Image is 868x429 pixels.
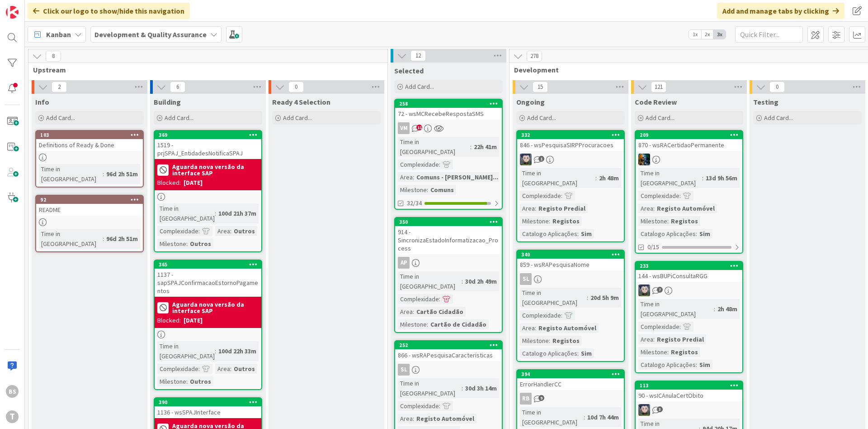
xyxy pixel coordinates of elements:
span: : [577,229,579,239]
div: 30d 3h 14m [463,383,499,393]
span: : [186,239,188,249]
div: Milestone [398,319,427,329]
span: : [439,159,440,169]
div: 258 [399,101,502,107]
div: 92README [36,196,143,216]
span: : [696,229,697,239]
div: Time in [GEOGRAPHIC_DATA] [398,137,470,157]
div: 3901136 - wsSPAJInterface [155,398,261,418]
div: Area [215,364,230,374]
div: Milestone [157,239,186,249]
a: 3691519 - prjSPAJ_EntidadesNotificaSPAJAguarda nova versão da interface SAPBlocked:[DATE]Time in ... [154,130,262,252]
span: : [595,173,597,183]
div: 1136 - wsSPAJInterface [155,406,261,418]
span: 15 [533,82,548,92]
div: Catalogo Aplicações [638,360,696,370]
div: 340 [517,251,624,259]
span: 11 [416,125,422,130]
div: SL [520,273,532,285]
div: 332 [521,132,624,138]
div: Complexidade [157,226,198,236]
span: : [439,401,440,411]
span: Add Card... [165,114,193,122]
div: Blocked: [157,316,181,325]
div: LS [517,154,624,165]
div: Time in [GEOGRAPHIC_DATA] [638,168,702,188]
div: Complexidade [398,294,439,304]
div: Sim [579,229,594,239]
span: : [714,304,715,314]
a: 233144 - wsBUPiConsultaRGGLSTime in [GEOGRAPHIC_DATA]:2h 48mComplexidade:Area:Registo PredialMile... [635,261,743,373]
div: 100d 21h 37m [216,208,259,218]
div: Registos [669,216,700,226]
div: Area [638,334,653,344]
a: 350914 - SincronizaEstadoInformatizacao_ProcessAPTime in [GEOGRAPHIC_DATA]:30d 2h 49mComplexidade... [394,217,503,333]
a: 340859 - wsRAPesquisaNomeSLTime in [GEOGRAPHIC_DATA]:20d 5h 9mComplexidade:Area:Registo Automóvel... [516,250,625,362]
img: LS [520,154,532,165]
div: LS [636,404,742,416]
div: 846 - wsPesquisaSIRPProcuracoes [517,139,624,151]
div: Cartão Cidadão [414,307,466,317]
div: 92 [36,196,143,204]
div: Complexidade [398,159,439,169]
span: : [215,208,216,218]
div: 90 - wsICAnulaCertObito [636,390,742,401]
div: 340859 - wsRAPesquisaNome [517,251,624,270]
span: : [427,319,428,329]
span: : [549,336,550,346]
span: : [186,376,188,386]
div: Registo Predial [536,203,588,213]
div: Time in [GEOGRAPHIC_DATA] [638,299,714,319]
b: Aguarda nova versão da interface SAP [172,301,259,314]
span: 2 [52,82,67,92]
div: AP [398,257,410,269]
div: SL [395,364,502,376]
div: Outros [188,239,213,249]
div: Add and manage tabs by clicking [717,3,844,19]
span: : [549,216,550,226]
span: : [413,307,414,317]
div: 113 [640,382,742,389]
div: Registo Automóvel [414,414,476,424]
div: RB [520,393,532,405]
div: 3691519 - prjSPAJ_EntidadesNotificaSPAJ [155,131,261,159]
div: 13d 9h 56m [703,173,740,183]
div: BS [6,385,19,398]
img: Visit kanbanzone.com [6,6,19,19]
div: 209870 - wsRACertidaoPermanente [636,131,742,151]
span: Add Card... [527,114,556,122]
a: 103Definitions of Ready & DoneTime in [GEOGRAPHIC_DATA]:96d 2h 51m [35,130,144,188]
span: : [702,173,703,183]
div: 1519 - prjSPAJ_EntidadesNotificaSPAJ [155,139,261,159]
span: 1x [689,30,701,39]
div: VM [395,122,502,134]
div: 394 [521,371,624,377]
div: Blocked: [157,178,181,188]
div: 72 - wsMCRecebeRespostaSMS [395,108,502,120]
div: Area [520,323,535,333]
div: Time in [GEOGRAPHIC_DATA] [39,229,103,249]
span: Add Card... [283,114,312,122]
div: 350914 - SincronizaEstadoInformatizacao_Process [395,218,502,254]
span: : [653,203,655,213]
div: Complexidade [398,401,439,411]
div: Catalogo Aplicações [520,229,577,239]
a: 3651137 - sapSPAJConfirmacaoEstornoPagamentosAguarda nova versão da interface SAPBlocked:[DATE]Ti... [154,260,262,390]
a: 332846 - wsPesquisaSIRPProcuracoesLSTime in [GEOGRAPHIC_DATA]:2h 48mComplexidade:Area:Registo Pre... [516,130,625,242]
b: Development & Quality Assurance [94,30,207,39]
span: 1 [538,156,544,162]
span: Code Review [635,97,677,106]
span: Testing [753,97,778,106]
span: : [462,383,463,393]
img: JC [638,154,650,165]
span: 7 [657,287,663,293]
div: Time in [GEOGRAPHIC_DATA] [157,341,215,361]
div: Time in [GEOGRAPHIC_DATA] [520,168,595,188]
div: Comuns [428,185,456,195]
span: : [470,142,472,152]
div: Registos [550,216,582,226]
span: 3x [713,30,726,39]
span: 2x [701,30,713,39]
div: 30d 2h 49m [463,276,499,286]
div: Time in [GEOGRAPHIC_DATA] [39,164,103,184]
